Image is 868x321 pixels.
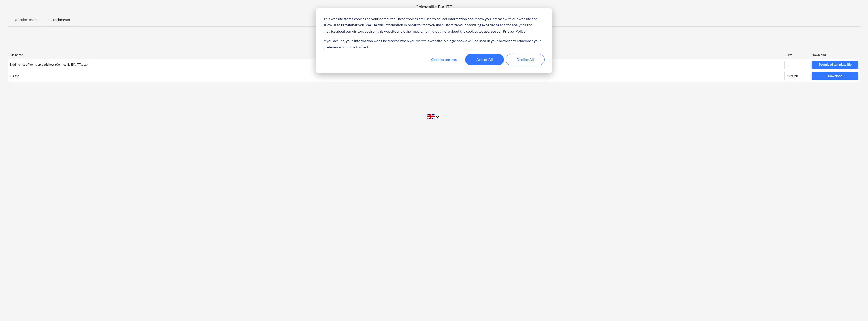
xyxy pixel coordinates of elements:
button: Download [812,72,858,80]
i: keyboard_arrow_down [435,114,441,120]
div: - [787,63,788,66]
p: This website stores cookies on your computer. These cookies are used to collect information about... [323,16,545,35]
p: Bid submission [14,17,37,23]
div: Download template file [819,62,852,68]
button: Accept All [465,54,504,65]
button: Cookies settings [424,54,463,65]
div: Size [787,53,808,57]
button: Download template file [812,61,858,69]
div: EIA.zip [10,74,19,78]
div: Cookie banner [316,8,552,73]
div: File name [10,53,783,57]
div: Download [828,73,842,79]
button: Decline All [506,54,545,65]
div: 6.89 MB [787,74,798,78]
p: Colmeallie EIA ITT [8,4,860,10]
div: Bidding list of items spreadsheet (Colmeallie EIA ITT.xlsx) [10,63,88,66]
div: Download [812,53,858,57]
p: If you decline, your information won’t be tracked when you visit this website. A single cookie wi... [323,38,545,50]
p: Attachments [49,17,70,23]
